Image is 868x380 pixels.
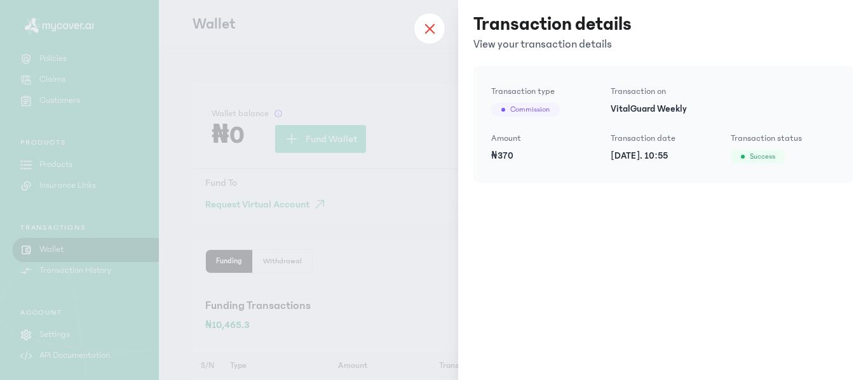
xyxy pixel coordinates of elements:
[611,103,835,115] p: VitalGuard Weekly
[491,150,595,162] p: ₦370
[611,132,715,145] p: Transaction date
[491,132,595,145] p: Amount
[473,13,632,36] h3: Transaction details
[611,150,715,162] p: [DATE]. 10:55
[473,36,632,53] p: View your transaction details
[510,105,550,115] span: Commission
[750,152,775,162] span: success
[611,85,835,98] p: Transaction on
[491,85,595,98] p: Transaction type
[731,132,835,145] p: Transaction status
